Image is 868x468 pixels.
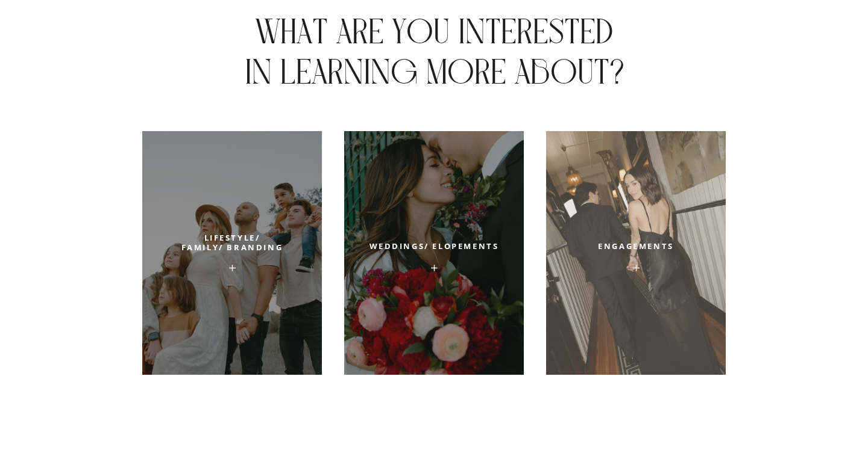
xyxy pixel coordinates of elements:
a: weddings/ Elopements [365,242,503,262]
a: lifestyle/Family/ Branding [163,233,301,259]
a: Engagements [567,242,705,254]
h2: What are you interested in learning more about? [240,11,629,96]
h2: lifestyle/ Family/ Branding [163,233,301,259]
